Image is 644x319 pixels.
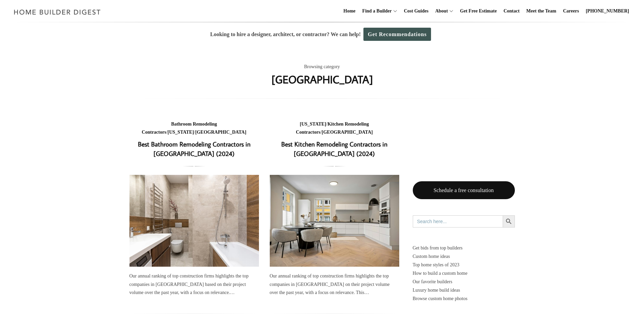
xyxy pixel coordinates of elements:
[129,175,259,267] a: Best Bathroom Remodeling Contractors in [GEOGRAPHIC_DATA] (2024)
[413,294,515,303] a: Browse custom home photos
[129,272,259,297] div: Our annual ranking of top construction firms highlights the top companies in [GEOGRAPHIC_DATA] ba...
[142,122,217,135] a: Bathroom Remodeling Contractors
[360,0,392,22] a: Find a Builder
[413,269,515,277] a: How to build a custom home
[413,261,515,269] a: Top home styles of 2023
[271,71,373,87] h1: [GEOGRAPHIC_DATA]
[281,140,387,158] a: Best Kitchen Remodeling Contractors in [GEOGRAPHIC_DATA] (2024)
[413,215,503,228] input: Search here...
[300,122,326,127] a: [US_STATE]
[457,0,500,22] a: Get Free Estimate
[341,0,358,22] a: Home
[195,130,246,135] a: [GEOGRAPHIC_DATA]
[304,63,340,71] span: Browsing category
[413,277,515,286] a: Our favorite builders
[270,120,399,137] div: / /
[505,218,512,225] svg: Search
[413,181,515,199] a: Schedule a free consultation
[138,140,251,158] a: Best Bathroom Remodeling Contractors in [GEOGRAPHIC_DATA] (2024)
[363,28,431,41] a: Get Recommendations
[296,122,369,135] a: Kitchen Remodeling Contractors
[501,0,522,22] a: Contact
[413,286,515,294] a: Luxury home build ideas
[432,0,448,22] a: About
[129,120,259,137] div: / /
[524,0,559,22] a: Meet the Team
[583,0,632,22] a: [PHONE_NUMBER]
[413,244,515,252] p: Get bids from top builders
[168,130,194,135] a: [US_STATE]
[560,0,582,22] a: Careers
[401,0,431,22] a: Cost Guides
[11,5,104,19] img: Home Builder Digest
[322,130,373,135] a: [GEOGRAPHIC_DATA]
[413,252,515,261] a: Custom home ideas
[270,272,399,297] div: Our annual ranking of top construction firms highlights the top companies in [GEOGRAPHIC_DATA] on...
[270,175,399,267] a: Best Kitchen Remodeling Contractors in [GEOGRAPHIC_DATA] (2024)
